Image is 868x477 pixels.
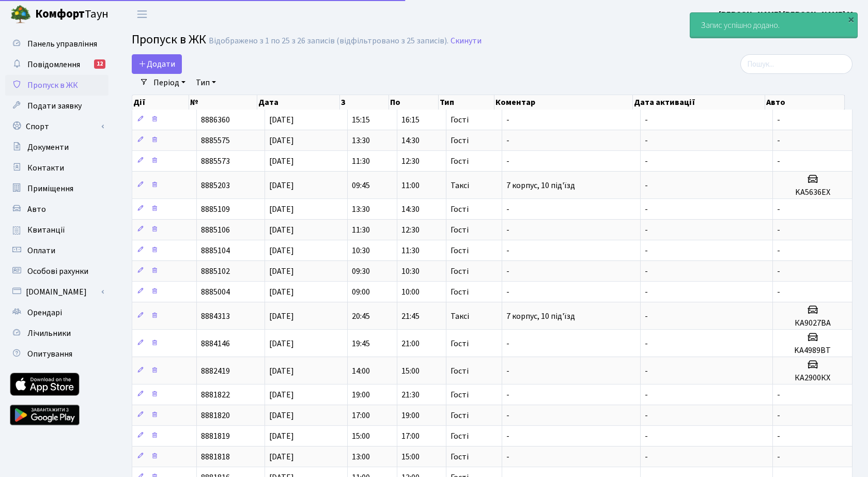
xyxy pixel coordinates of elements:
[201,245,230,256] span: 8885104
[846,14,856,24] div: ×
[149,74,190,91] a: Період
[451,432,469,440] span: Гості
[201,451,230,463] span: 8881818
[777,286,780,298] span: -
[132,95,189,110] th: Дії
[5,240,109,261] a: Оплати
[352,451,370,463] span: 13:00
[5,137,109,158] a: Документи
[719,9,856,20] b: [PERSON_NAME] [PERSON_NAME] М.
[451,312,469,320] span: Таксі
[5,96,109,116] a: Подати заявку
[269,410,294,421] span: [DATE]
[5,302,109,323] a: Орендарі
[201,286,230,298] span: 8885004
[27,80,78,91] span: Пропуск в ЖК
[506,180,575,191] span: 7 корпус, 10 під'їзд
[506,156,509,167] span: -
[201,266,230,277] span: 8885102
[27,38,97,50] span: Панель управління
[27,142,69,153] span: Документи
[35,6,109,23] span: Таун
[352,245,370,256] span: 10:30
[5,75,109,96] a: Пропуск в ЖК
[451,181,469,190] span: Таксі
[645,204,648,215] span: -
[5,34,109,54] a: Панель управління
[777,318,848,328] h5: КА9027ВА
[451,411,469,420] span: Гості
[645,180,648,191] span: -
[401,224,420,236] span: 12:30
[690,13,857,38] div: Запис успішно додано.
[451,136,469,145] span: Гості
[269,338,294,349] span: [DATE]
[27,328,71,339] span: Лічильники
[5,199,109,220] a: Авто
[10,4,31,25] img: logo.png
[27,245,55,256] span: Оплати
[352,224,370,236] span: 11:30
[777,135,780,146] span: -
[5,116,109,137] a: Спорт
[645,389,648,401] span: -
[401,156,420,167] span: 12:30
[352,156,370,167] span: 11:30
[719,8,856,21] a: [PERSON_NAME] [PERSON_NAME] М.
[27,183,73,194] span: Приміщення
[269,245,294,256] span: [DATE]
[506,311,575,322] span: 7 корпус, 10 під'їзд
[269,156,294,167] span: [DATE]
[765,95,845,110] th: Авто
[451,247,469,255] span: Гості
[352,266,370,277] span: 09:30
[777,389,780,401] span: -
[506,245,509,256] span: -
[201,338,230,349] span: 8884146
[94,59,105,69] div: 12
[27,307,62,318] span: Орендарі
[269,311,294,322] span: [DATE]
[439,95,494,110] th: Тип
[506,451,509,463] span: -
[5,323,109,344] a: Лічильники
[389,95,439,110] th: По
[451,267,469,275] span: Гості
[192,74,220,91] a: Тип
[401,430,420,442] span: 17:00
[506,114,509,126] span: -
[401,451,420,463] span: 15:00
[645,286,648,298] span: -
[201,156,230,167] span: 8885573
[27,204,46,215] span: Авто
[5,344,109,364] a: Опитування
[645,365,648,377] span: -
[401,365,420,377] span: 15:00
[269,451,294,463] span: [DATE]
[740,54,853,74] input: Пошук...
[269,204,294,215] span: [DATE]
[269,224,294,236] span: [DATE]
[777,114,780,126] span: -
[189,95,257,110] th: №
[777,451,780,463] span: -
[777,204,780,215] span: -
[27,59,80,70] span: Повідомлення
[352,204,370,215] span: 13:30
[5,54,109,75] a: Повідомлення12
[506,430,509,442] span: -
[269,180,294,191] span: [DATE]
[506,389,509,401] span: -
[269,266,294,277] span: [DATE]
[451,226,469,234] span: Гості
[352,114,370,126] span: 15:15
[201,135,230,146] span: 8885575
[27,266,88,277] span: Особові рахунки
[401,389,420,401] span: 21:30
[451,116,469,124] span: Гості
[451,453,469,461] span: Гості
[401,135,420,146] span: 14:30
[5,261,109,282] a: Особові рахунки
[777,266,780,277] span: -
[645,245,648,256] span: -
